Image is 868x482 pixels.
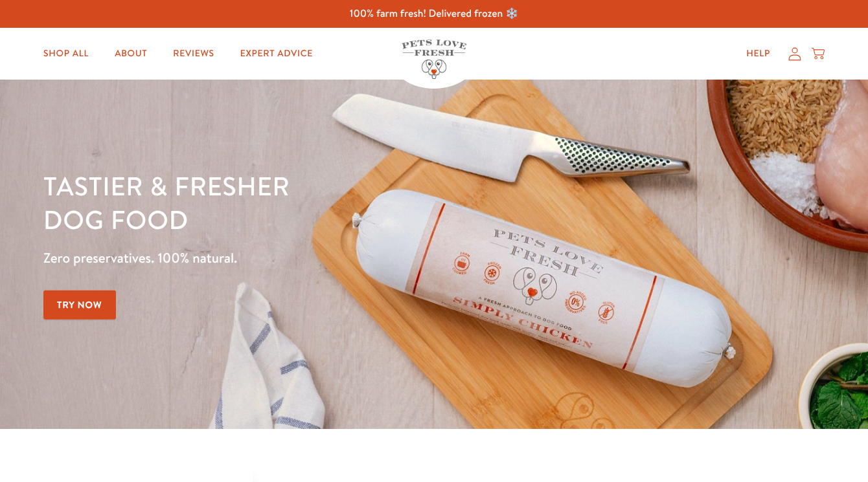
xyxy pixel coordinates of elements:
p: Zero preservatives. 100% natural. [43,246,564,270]
h1: Tastier & fresher dog food [43,169,564,236]
a: Try Now [43,290,116,320]
img: Pets Love Fresh [402,39,466,79]
a: Shop All [33,41,99,67]
a: About [104,41,157,67]
a: Reviews [163,41,224,67]
a: Expert Advice [230,41,323,67]
a: Help [736,41,781,67]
